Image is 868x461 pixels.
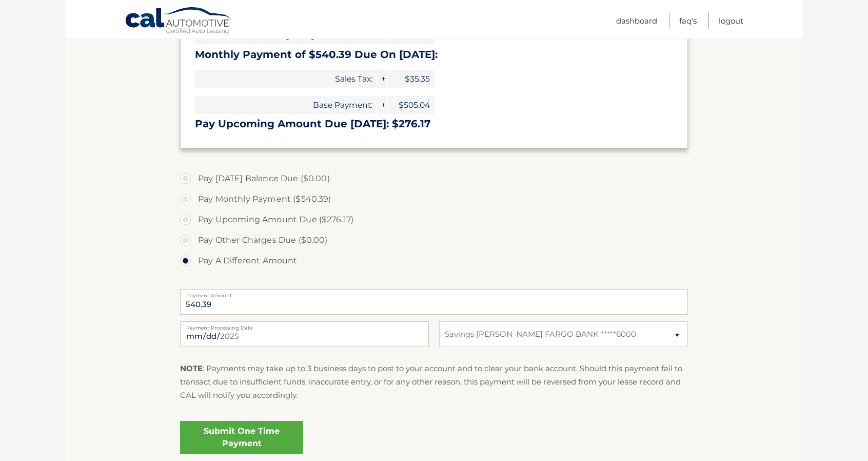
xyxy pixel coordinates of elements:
h3: Monthly Payment of $540.39 Due On [DATE]: [195,48,673,61]
a: Dashboard [616,12,657,29]
strong: NOTE [180,363,203,373]
span: + [377,96,387,114]
label: Pay [DATE] Balance Due ($0.00) [180,168,688,189]
label: Pay A Different Amount [180,251,688,271]
a: Submit One Time Payment [180,421,303,454]
h3: Pay Upcoming Amount Due [DATE]: $276.17 [195,118,673,130]
label: Pay Monthly Payment ($540.39) [180,189,688,209]
a: FAQ's [679,12,697,29]
a: Cal Automotive [125,7,232,36]
a: Logout [719,12,743,29]
label: Payment Amount [180,289,688,297]
label: Payment Processing Date [180,321,429,330]
p: : Payments may take up to 3 business days to post to your account and to clear your bank account.... [180,362,688,402]
input: Payment Amount [180,289,688,315]
span: $35.35 [388,70,434,88]
label: Pay Upcoming Amount Due ($276.17) [180,209,688,230]
input: Payment Date [180,321,429,347]
span: Base Payment: [195,96,377,114]
span: + [377,70,387,88]
span: Sales Tax: [195,70,377,88]
span: $505.04 [388,96,434,114]
label: Pay Other Charges Due ($0.00) [180,230,688,251]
